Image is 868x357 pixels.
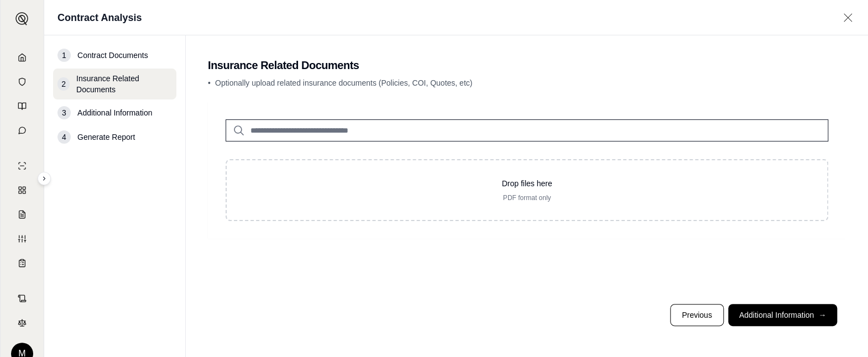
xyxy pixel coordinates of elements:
[818,309,826,321] span: →
[7,155,37,177] a: Single Policy
[244,193,809,202] p: PDF format only
[7,252,37,274] a: Coverage Table
[57,130,71,144] div: 4
[57,77,70,91] div: 2
[7,119,37,141] a: Chat
[77,107,152,118] span: Additional Information
[215,78,472,87] span: Optionally upload related insurance documents (Policies, COI, Quotes, etc)
[7,95,37,117] a: Prompt Library
[728,304,837,326] button: Additional Information→
[7,46,37,69] a: Home
[7,71,37,93] a: Documents Vault
[208,57,846,73] h2: Insurance Related Documents
[15,12,29,25] img: Expand sidebar
[57,10,142,25] h1: Contract Analysis
[38,172,51,185] button: Expand sidebar
[670,304,723,326] button: Previous
[77,132,135,143] span: Generate Report
[57,106,71,119] div: 3
[244,178,809,189] p: Drop files here
[76,73,172,95] span: Insurance Related Documents
[77,50,148,61] span: Contract Documents
[11,8,33,30] button: Expand sidebar
[7,228,37,250] a: Custom Report
[7,312,37,334] a: Legal Search Engine
[7,287,37,309] a: Contract Analysis
[57,49,71,62] div: 1
[7,203,37,225] a: Claim Coverage
[208,78,211,87] span: •
[7,179,37,201] a: Policy Comparisons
